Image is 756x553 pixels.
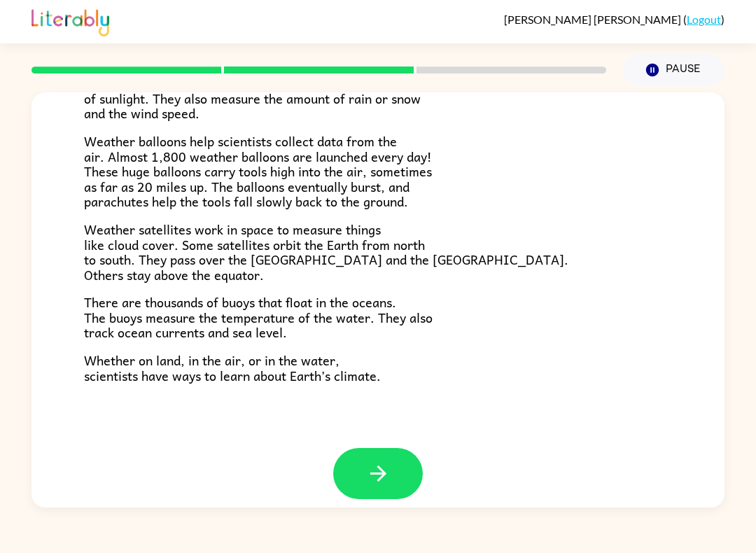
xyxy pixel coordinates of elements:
span: There are thousands of buoys that float in the oceans. The buoys measure the temperature of the w... [84,292,433,342]
span: Weather balloons help scientists collect data from the air. Almost 1,800 weather balloons are lau... [84,131,432,211]
div: ( ) [504,13,724,26]
span: Whether on land, in the air, or in the water, scientists have ways to learn about Earth’s climate. [84,350,381,386]
a: Logout [687,13,721,26]
span: [PERSON_NAME] [PERSON_NAME] [504,13,683,26]
button: Pause [623,54,724,86]
span: Weather satellites work in space to measure things like cloud cover. Some satellites orbit the Ea... [84,219,568,285]
img: Literably [31,6,109,36]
